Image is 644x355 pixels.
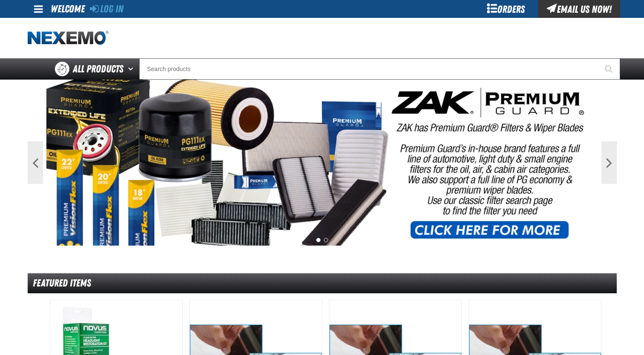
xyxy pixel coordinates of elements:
[46,80,598,246] img: PG Filters & Wipers
[125,58,139,80] button: Open All Products pages
[316,238,321,242] button: 1 of 2
[28,31,109,46] img: Nexemo logo
[90,3,123,15] a: Log In
[28,141,43,184] button: Previous
[73,61,123,77] span: All Products
[324,238,328,242] button: 2 of 2
[28,273,617,293] div: Featured Items
[599,58,620,80] button: Start Searching
[139,58,620,80] input: Search
[601,141,617,184] button: Next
